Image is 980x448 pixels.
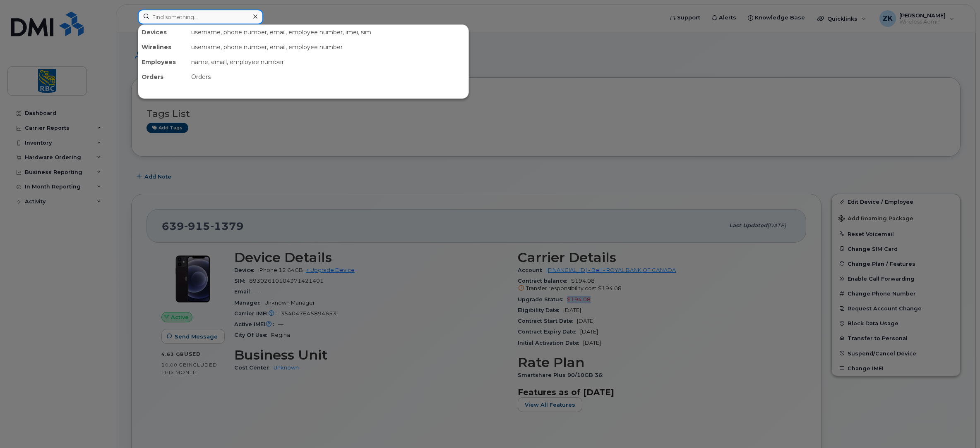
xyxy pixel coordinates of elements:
[188,69,468,84] div: Orders
[188,40,468,55] div: username, phone number, email, employee number
[138,40,188,55] div: Wirelines
[138,55,188,69] div: Employees
[138,69,188,84] div: Orders
[188,55,468,69] div: name, email, employee number
[138,25,188,40] div: Devices
[188,25,468,40] div: username, phone number, email, employee number, imei, sim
